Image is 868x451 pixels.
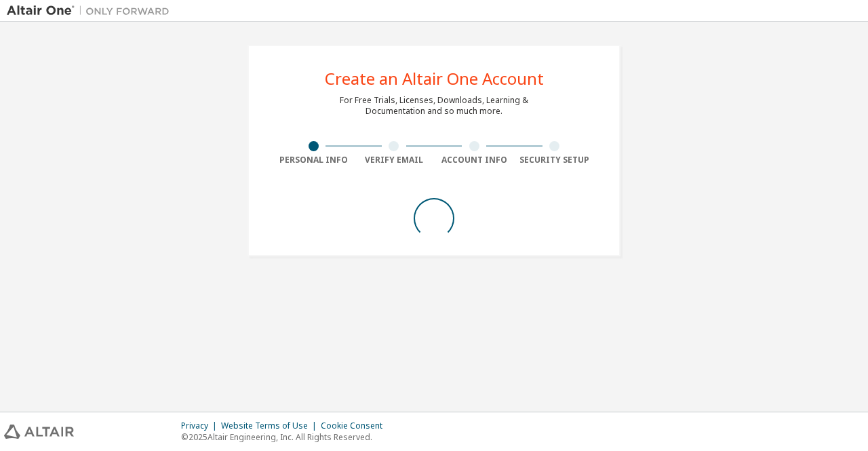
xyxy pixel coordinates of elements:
[434,155,515,165] div: Account Info
[340,95,528,117] div: For Free Trials, Licenses, Downloads, Learning & Documentation and so much more.
[4,425,74,439] img: altair_logo.svg
[181,431,391,443] p: © 2025 Altair Engineering, Inc. All Rights Reserved.
[321,420,391,431] div: Cookie Consent
[7,4,176,18] img: Altair One
[354,155,435,165] div: Verify Email
[273,155,354,165] div: Personal Info
[515,155,595,165] div: Security Setup
[181,420,221,431] div: Privacy
[221,420,321,431] div: Website Terms of Use
[325,71,544,87] div: Create an Altair One Account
